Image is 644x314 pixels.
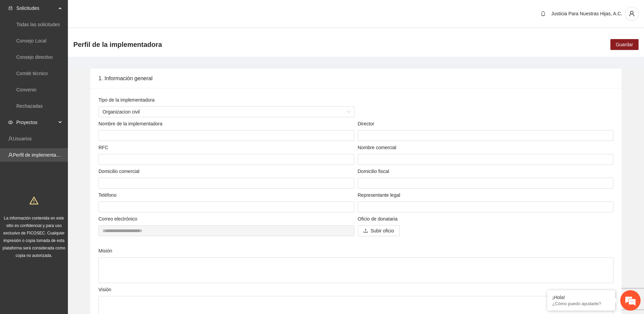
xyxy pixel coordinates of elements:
[111,3,128,20] div: Minimizar ventana de chat en vivo
[98,96,154,104] label: Tipo de la implementadora
[3,186,129,209] textarea: Escriba su mensaje y pulse “Intro”
[98,247,112,255] label: Misión
[16,116,56,129] span: Proyectos
[552,301,610,306] p: ¿Cómo puedo ayudarte?
[39,91,94,159] span: Estamos en línea.
[13,136,32,141] a: Usuarios
[358,168,389,175] label: Domicilio fiscal
[538,8,549,19] button: bell
[551,11,622,16] span: Justicia Para Nuestras Hijas, A.C.
[610,39,639,50] button: Guardar
[98,215,137,223] label: Correo electrónico
[552,295,610,300] div: ¡Hola!
[98,120,162,127] label: Nombre de la implementadora
[98,69,613,88] div: 1. Información general
[98,144,108,151] label: RFC
[73,39,162,50] span: Perfil de la implementadora
[358,225,400,236] button: uploadSubir oficio
[13,152,66,158] a: Perfil de implementadora
[625,11,638,17] span: user
[358,228,400,233] span: uploadSubir oficio
[16,22,60,27] a: Todas las solicitudes
[8,6,13,11] span: inbox
[98,286,111,293] label: Visión
[616,41,633,48] span: Guardar
[103,107,350,117] span: Organizacion civil
[3,216,66,258] span: La información contenida en este sitio es confidencial y para uso exclusivo de FICOSEC. Cualquier...
[16,103,43,109] a: Rechazadas
[538,11,548,16] span: bell
[358,191,400,199] label: Representante legal
[8,120,13,125] span: eye
[16,71,48,76] a: Comité técnico
[363,228,368,234] span: upload
[16,87,36,92] a: Convenio
[16,1,56,15] span: Solicitudes
[358,120,374,127] label: Director
[625,7,639,20] button: user
[30,196,38,205] span: warning
[371,227,394,234] span: Subir oficio
[358,144,397,151] label: Nombre comercial
[16,54,53,60] a: Consejo directivo
[16,38,47,43] a: Consejo Local
[35,35,114,43] div: Chatee con nosotros ahora
[98,191,116,199] label: Teléfono
[358,215,398,223] label: Oficio de donataria
[98,168,140,175] label: Domicilio comercial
